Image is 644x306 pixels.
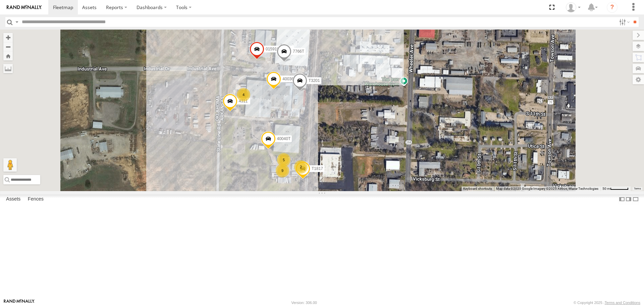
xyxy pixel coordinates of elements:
[277,153,290,167] div: 5
[3,158,17,172] button: Drag Pegman onto the map to open Street View
[14,17,19,27] label: Search Query
[496,187,598,190] span: Map data ©2025 Google Imagery ©2025 Airbus, Maxar Technologies
[24,195,47,204] label: Fences
[3,42,13,51] button: Zoom out
[602,187,610,190] span: 50 m
[309,78,320,83] span: T3201
[276,164,289,177] div: 9
[634,187,641,190] a: Terms
[600,186,631,191] button: Map Scale: 50 m per 51 pixels
[294,160,308,174] div: 2
[607,2,618,13] i: ?
[266,47,299,51] span: 015910001881005
[574,301,640,305] div: © Copyright 2025 -
[633,75,644,84] label: Map Settings
[563,2,583,12] div: Dwight Wallace
[237,88,250,101] div: 4
[463,186,492,191] button: Keyboard shortcuts
[632,194,639,204] label: Hide Summary Table
[3,51,13,60] button: Zoom Home
[282,77,296,81] span: 40036T
[293,49,304,54] span: 7766T
[619,194,625,204] label: Dock Summary Table to the Left
[312,167,323,171] span: T1817
[277,137,291,141] span: 40040T
[7,5,42,10] img: rand-logo.svg
[616,17,631,27] label: Search Filter Options
[3,195,24,204] label: Assets
[625,194,632,204] label: Dock Summary Table to the Right
[3,33,13,42] button: Zoom in
[3,64,13,73] label: Measure
[291,301,317,305] div: Version: 306.00
[605,301,640,305] a: Terms and Conditions
[4,299,35,306] a: Visit our Website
